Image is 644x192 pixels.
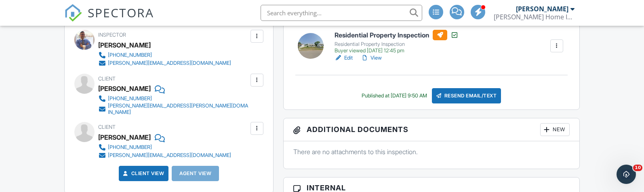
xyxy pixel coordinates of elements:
a: Client View [122,169,164,178]
h3: Additional Documents [284,118,579,141]
div: New [540,123,570,136]
a: [PHONE_NUMBER] [98,95,248,103]
h6: Residential Property Inspection [335,30,459,40]
span: 10 [633,165,642,171]
img: The Best Home Inspection Software - Spectora [64,4,82,22]
input: Search everything... [261,5,422,21]
a: [PHONE_NUMBER] [98,143,231,151]
div: [PHONE_NUMBER] [108,95,152,102]
div: [PHONE_NUMBER] [108,144,152,151]
div: [PERSON_NAME][EMAIL_ADDRESS][DOMAIN_NAME] [108,60,231,66]
a: [PERSON_NAME][EMAIL_ADDRESS][DOMAIN_NAME] [98,59,231,67]
div: Resend Email/Text [432,88,501,103]
a: Edit [335,54,353,62]
div: [PERSON_NAME][EMAIL_ADDRESS][PERSON_NAME][DOMAIN_NAME] [108,103,248,116]
div: Andriaccio Home Inspection Services, LLC [494,13,575,21]
div: Published at [DATE] 9:50 AM [362,93,427,99]
div: [PERSON_NAME] [98,39,151,51]
a: View [361,54,382,62]
span: SPECTORA [88,4,154,21]
div: [PHONE_NUMBER] [108,52,152,58]
a: Residential Property Inspection Residential Property Inspection Buyer viewed [DATE] 12:45 pm [335,30,459,54]
a: [PERSON_NAME][EMAIL_ADDRESS][DOMAIN_NAME] [98,151,231,159]
iframe: Intercom live chat [617,165,636,184]
p: There are no attachments to this inspection. [293,147,570,156]
div: [PERSON_NAME][EMAIL_ADDRESS][DOMAIN_NAME] [108,152,231,159]
span: Inspector [98,32,126,38]
a: [PERSON_NAME][EMAIL_ADDRESS][PERSON_NAME][DOMAIN_NAME] [98,103,248,116]
a: SPECTORA [64,11,154,28]
div: [PERSON_NAME] [98,131,151,143]
div: Buyer viewed [DATE] 12:45 pm [335,47,459,54]
div: [PERSON_NAME] [98,83,151,95]
span: Client [98,76,116,82]
span: Client [98,124,116,130]
div: Residential Property Inspection [335,41,459,47]
div: [PERSON_NAME] [516,5,568,13]
a: [PHONE_NUMBER] [98,51,231,59]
